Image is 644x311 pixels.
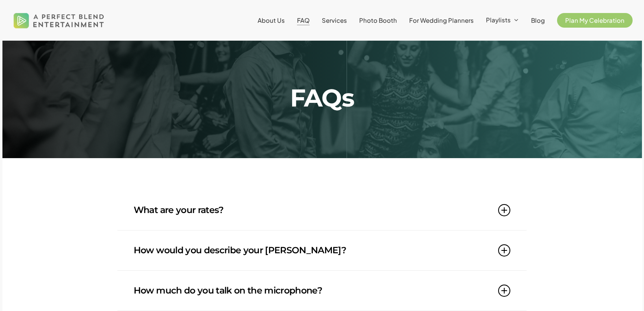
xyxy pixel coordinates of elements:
span: Plan My Celebration [565,16,624,24]
span: Playlists [486,16,511,24]
a: For Wedding Planners [409,17,474,24]
a: How much do you talk on the microphone? [134,271,510,311]
a: Plan My Celebration [557,17,633,24]
span: Blog [531,16,545,24]
a: About Us [258,17,285,24]
span: FAQ [297,16,310,24]
span: Services [322,16,347,24]
a: What are your rates? [134,190,510,230]
img: A Perfect Blend Entertainment [11,6,106,35]
a: How would you describe your [PERSON_NAME]? [134,231,510,270]
a: Services [322,17,347,24]
a: FAQ [297,17,310,24]
span: About Us [258,16,285,24]
a: Blog [531,17,545,24]
a: Playlists [486,17,519,24]
span: For Wedding Planners [409,16,474,24]
h2: FAQs [127,86,517,110]
a: Photo Booth [359,17,397,24]
span: Photo Booth [359,16,397,24]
